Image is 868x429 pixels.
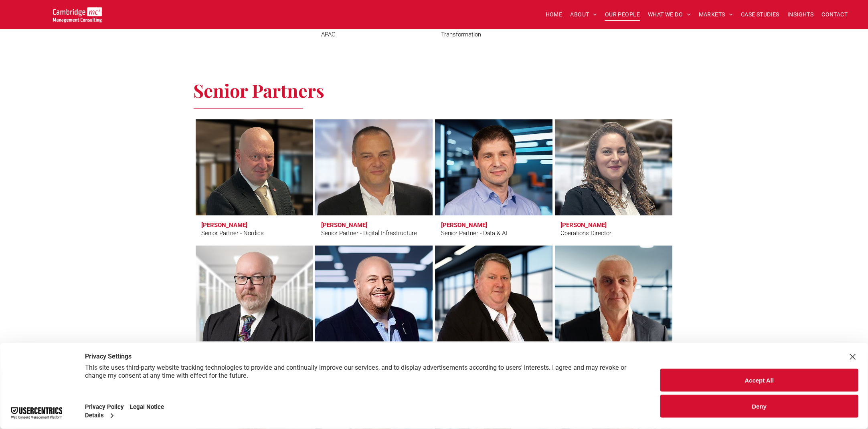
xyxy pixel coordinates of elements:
[196,119,314,216] a: Erling Aronsveen
[555,246,673,342] a: Matt Lawson
[818,8,852,21] a: CONTACT
[315,119,433,216] a: Andy Bax
[435,246,553,342] a: Eric Green
[315,246,433,342] a: Andy Everest
[542,8,567,21] a: HOME
[784,8,818,21] a: INSIGHTS
[695,8,737,21] a: MARKETS
[202,222,248,229] h3: [PERSON_NAME]
[555,119,673,216] a: Serena Catapano
[601,8,644,21] a: OUR PEOPLE
[441,229,508,238] div: Senior Partner - Data & AI
[321,222,367,229] h3: [PERSON_NAME]
[567,8,601,21] a: ABOUT
[321,229,417,238] div: Senior Partner - Digital Infrastructure
[196,246,314,342] a: Duncan Clubb
[53,8,102,17] a: Your Business Transformed | Cambridge Management Consulting
[561,222,607,229] h3: [PERSON_NAME]
[644,8,695,21] a: WHAT WE DO
[194,78,325,102] span: Senior Partners
[441,222,487,229] h3: [PERSON_NAME]
[53,7,102,22] img: Go to Homepage
[441,21,547,39] div: Managing Partner - Business Transformation
[321,21,427,39] div: Managing Partner - EMEA, LATAM & APAC
[561,229,612,238] div: Operations Director
[435,119,553,216] a: Simon Brueckheimer
[737,8,784,21] a: CASE STUDIES
[202,229,264,238] div: Senior Partner - Nordics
